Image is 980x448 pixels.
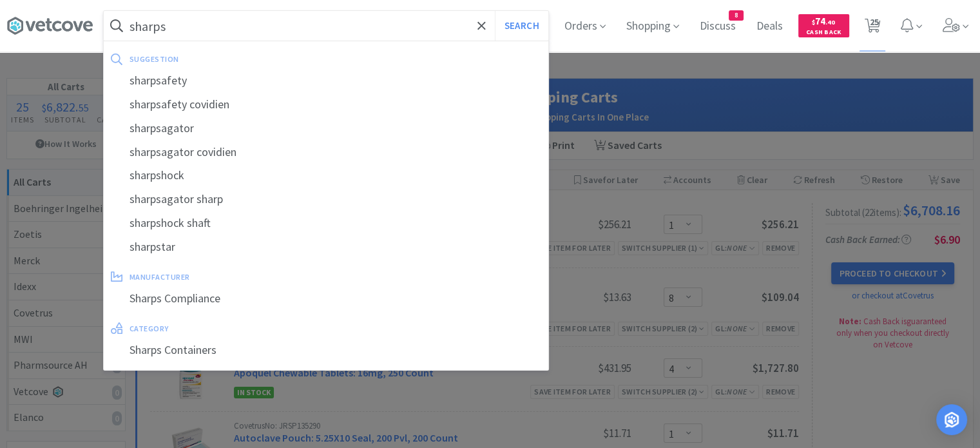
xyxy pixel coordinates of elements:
[812,18,815,26] span: $
[812,15,835,27] span: 74
[130,318,355,338] div: category
[104,287,548,311] div: Sharps Compliance
[729,11,743,20] span: 8
[104,117,548,141] div: sharpsagator
[936,404,967,435] div: Open Intercom Messenger
[860,22,886,34] a: 25
[130,267,365,287] div: manufacturer
[798,8,849,43] a: $74.40Cash Back
[104,164,548,188] div: sharpshock
[104,211,548,235] div: sharpshock shaft
[104,141,548,164] div: sharpsagator covidien
[104,235,548,259] div: sharpstar
[104,11,548,41] input: Search by item, sku, manufacturer, ingredient, size...
[104,93,548,117] div: sharpsafety covidien
[104,69,548,93] div: sharpsafety
[495,11,548,41] button: Search
[751,21,788,32] a: Deals
[104,338,548,362] div: Sharps Containers
[806,29,841,37] span: Cash Back
[130,49,360,69] div: suggestion
[825,18,835,26] span: . 40
[104,188,548,211] div: sharpsagator sharp
[695,21,741,32] a: Discuss8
